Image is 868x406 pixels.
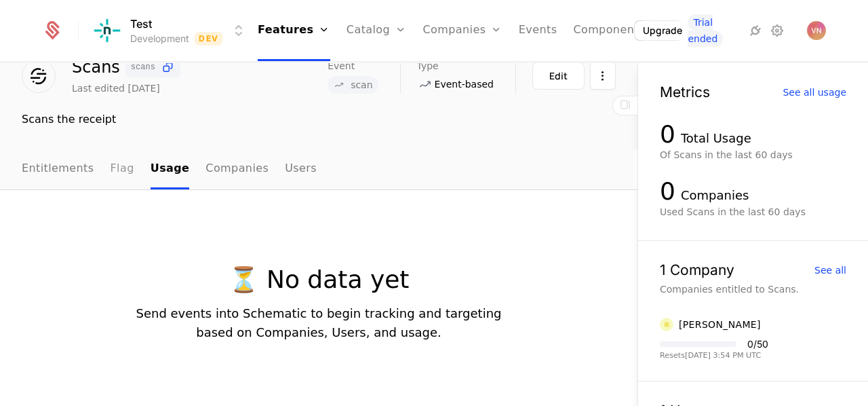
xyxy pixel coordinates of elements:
[807,21,826,40] button: Open user button
[747,22,764,39] a: Integrations
[130,32,189,45] div: Development
[660,148,846,162] div: Of Scans in the last 60 days
[72,81,160,95] div: Last edited [DATE]
[660,352,768,359] div: Resets [DATE] 3:54 PM UTC
[285,149,317,189] a: Users
[22,266,616,293] p: ⏳ No data yet
[660,85,710,99] div: Metrics
[130,16,152,32] span: Test
[681,129,751,148] div: Total Usage
[660,282,846,296] div: Companies entitled to Scans.
[814,265,846,275] div: See all
[660,205,846,219] div: Used Scans in the last 60 days
[328,61,355,71] span: Event
[769,22,785,39] a: Settings
[635,21,690,40] button: Upgrade
[91,14,123,47] img: Test
[22,149,317,189] ul: Choose Sub Page
[783,88,846,97] div: See all usage
[688,14,723,47] span: Trial ended
[72,58,180,77] div: Scans
[807,21,826,40] img: Victor Nwatu
[111,149,134,189] a: Flag
[417,61,439,71] span: Type
[435,77,494,91] span: Event-based
[679,318,761,331] div: [PERSON_NAME]
[22,111,616,128] div: Scans the receipt
[660,263,734,277] div: 1 Company
[747,339,768,349] div: 0 / 50
[660,318,673,331] img: Victor Praise
[688,14,741,47] a: Trial ended
[532,62,585,90] button: Edit
[351,80,372,90] span: scan
[151,149,190,189] a: Usage
[681,186,749,205] div: Companies
[660,121,675,148] div: 0
[22,304,616,342] p: Send events into Schematic to begin tracking and targeting based on Companies, Users, and usage.
[205,149,269,189] a: Companies
[660,178,675,205] div: 0
[195,32,222,45] span: Dev
[131,63,155,71] span: scans
[95,16,247,45] button: Select environment
[22,149,616,189] nav: Main
[590,62,616,90] button: Select action
[22,149,94,189] a: Entitlements
[549,69,568,83] div: Edit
